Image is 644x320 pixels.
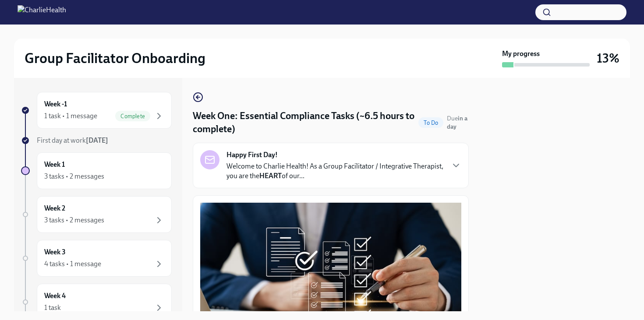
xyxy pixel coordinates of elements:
h6: Week 4 [44,291,66,301]
strong: in a day [447,115,467,130]
div: 1 task • 1 message [44,111,97,121]
span: September 9th, 2025 09:00 [447,114,469,131]
strong: HEART [259,172,282,180]
p: Welcome to Charlie Health! As a Group Facilitator / Integrative Therapist, you are the of our... [226,162,444,181]
div: 4 tasks • 1 message [44,259,101,269]
h6: Week -1 [44,99,67,109]
a: Week 34 tasks • 1 message [21,240,172,277]
a: Week -11 task • 1 messageComplete [21,92,172,129]
strong: My progress [502,49,540,59]
img: CharlieHealth [18,5,66,19]
h6: Week 1 [44,160,65,169]
div: 3 tasks • 2 messages [44,215,104,225]
h2: Group Facilitator Onboarding [25,49,205,67]
span: To Do [418,120,443,126]
h4: Week One: Essential Compliance Tasks (~6.5 hours to complete) [193,109,415,136]
h3: 13% [597,50,619,66]
div: 1 task [44,303,61,313]
h6: Week 2 [44,204,65,213]
h6: Week 3 [44,247,66,257]
strong: [DATE] [86,136,108,144]
span: First day at work [37,136,108,144]
div: 3 tasks • 2 messages [44,172,104,181]
strong: Happy First Day! [226,150,278,160]
span: Due [447,115,467,130]
a: Week 13 tasks • 2 messages [21,152,172,189]
span: Complete [115,113,150,120]
a: Week 23 tasks • 2 messages [21,196,172,233]
a: First day at work[DATE] [21,136,172,145]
